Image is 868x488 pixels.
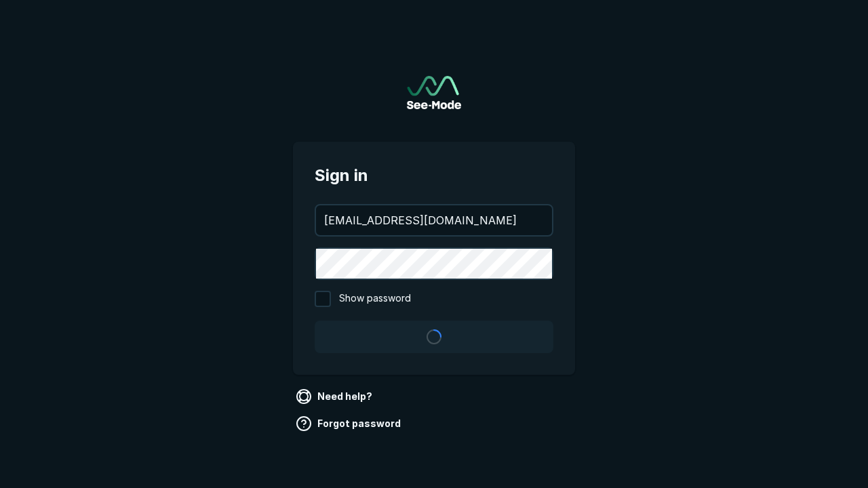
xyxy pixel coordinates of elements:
a: Go to sign in [407,76,461,109]
a: Need help? [293,386,378,407]
span: Show password [339,291,411,307]
span: Sign in [315,163,553,188]
input: your@email.com [316,205,552,235]
a: Forgot password [293,413,406,434]
img: See-Mode Logo [407,76,461,109]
